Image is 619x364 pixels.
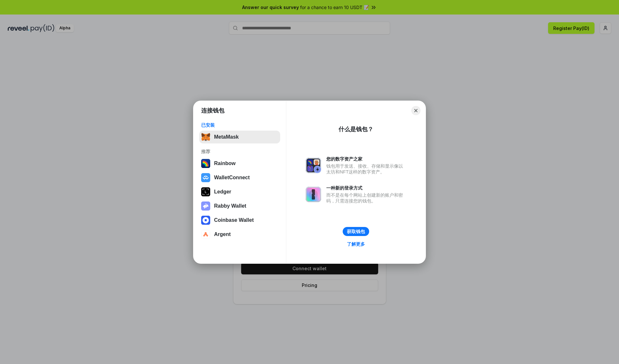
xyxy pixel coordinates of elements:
[201,187,210,196] img: svg+xml,%3Csvg%20xmlns%3D%22http%3A%2F%2Fwww.w3.org%2F2000%2Fsvg%22%20width%3D%2228%22%20height%3...
[411,106,420,115] button: Close
[201,122,278,128] div: 已安装
[201,107,224,114] h1: 连接钱包
[199,131,280,143] button: MetaMask
[214,161,236,166] div: Rainbow
[347,229,365,234] div: 获取钱包
[347,241,365,247] div: 了解更多
[199,200,280,212] button: Rabby Wallet
[343,240,369,248] a: 了解更多
[326,192,406,204] div: 而不是在每个网站上创建新的账户和密码，只需连接您的钱包。
[306,158,321,173] img: svg+xml,%3Csvg%20xmlns%3D%22http%3A%2F%2Fwww.w3.org%2F2000%2Fsvg%22%20fill%3D%22none%22%20viewBox...
[201,149,278,154] div: 推荐
[201,202,210,211] img: svg+xml,%3Csvg%20xmlns%3D%22http%3A%2F%2Fwww.w3.org%2F2000%2Fsvg%22%20fill%3D%22none%22%20viewBox...
[214,134,239,140] div: MetaMask
[214,203,246,209] div: Rabby Wallet
[214,231,231,237] div: Argent
[343,227,369,236] button: 获取钱包
[201,216,210,225] img: svg+xml,%3Csvg%20width%3D%2228%22%20height%3D%2228%22%20viewBox%3D%220%200%2028%2028%22%20fill%3D...
[201,159,210,168] img: svg+xml,%3Csvg%20width%3D%22120%22%20height%3D%22120%22%20viewBox%3D%220%200%20120%20120%22%20fil...
[214,217,254,223] div: Coinbase Wallet
[201,133,210,142] img: svg+xml,%3Csvg%20fill%3D%22none%22%20height%3D%2233%22%20viewBox%3D%220%200%2035%2033%22%20width%...
[214,189,231,195] div: Ledger
[201,173,210,182] img: svg+xml,%3Csvg%20width%3D%2228%22%20height%3D%2228%22%20viewBox%3D%220%200%2028%2028%22%20fill%3D...
[339,125,373,133] div: 什么是钱包？
[326,156,406,162] div: 您的数字资产之家
[326,185,406,191] div: 一种新的登录方式
[306,187,321,202] img: svg+xml,%3Csvg%20xmlns%3D%22http%3A%2F%2Fwww.w3.org%2F2000%2Fsvg%22%20fill%3D%22none%22%20viewBox...
[199,157,280,170] button: Rainbow
[199,214,280,227] button: Coinbase Wallet
[214,175,250,181] div: WalletConnect
[199,185,280,198] button: Ledger
[201,230,210,239] img: svg+xml,%3Csvg%20width%3D%2228%22%20height%3D%2228%22%20viewBox%3D%220%200%2028%2028%22%20fill%3D...
[199,228,280,241] button: Argent
[199,171,280,184] button: WalletConnect
[326,163,406,175] div: 钱包用于发送、接收、存储和显示像以太坊和NFT这样的数字资产。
